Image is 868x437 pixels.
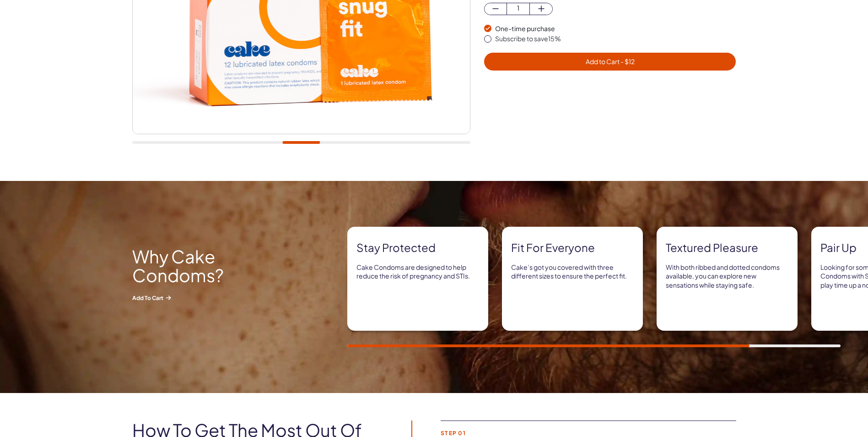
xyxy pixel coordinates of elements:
[511,263,634,281] p: Cake’s got you covered with three different sizes to ensure the perfect fit.
[356,240,479,256] strong: Stay protected
[666,240,788,256] strong: Textured pleasure
[620,57,635,66] span: - $ 12
[132,294,297,302] span: Add to Cart
[356,263,479,281] p: Cake Condoms are designed to help reduce the risk of pregnancy and STIs.
[511,240,634,256] strong: Fit for everyone
[495,34,736,44] div: Subscribe to save 15 %
[507,3,529,14] span: 1
[132,246,297,285] h2: Why Cake Condoms?
[441,430,722,436] strong: Step 01
[666,263,788,290] p: With both ribbed and dotted condoms available, you can explore new sensations while staying safe.
[586,57,635,66] span: Add to Cart
[495,24,736,33] div: One-time purchase
[484,53,736,71] button: Add to Cart - $12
